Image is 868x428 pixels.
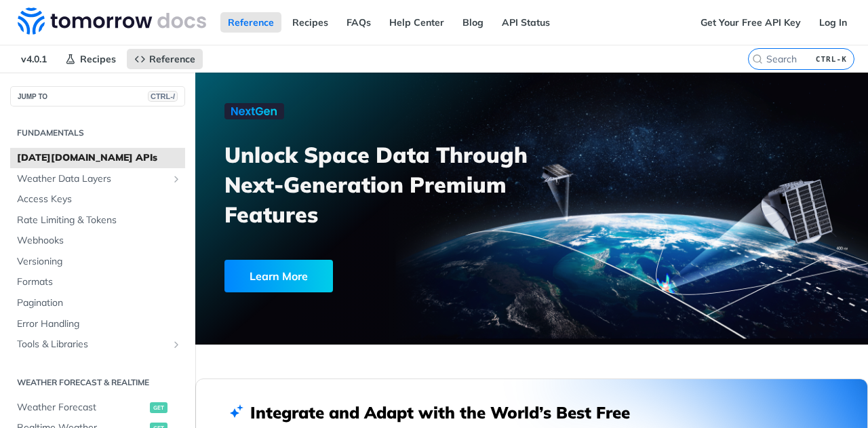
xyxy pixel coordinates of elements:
[10,272,185,292] a: Formats
[10,334,185,355] a: Tools & LibrariesShow subpages for Tools & Libraries
[17,234,182,248] span: Webhooks
[10,148,185,168] a: [DATE][DOMAIN_NAME] APIs
[693,12,808,33] a: Get Your Free API Key
[10,210,185,231] a: Rate Limiting & Tokens
[17,296,182,310] span: Pagination
[148,91,178,102] span: CTRL-/
[224,260,482,292] a: Learn More
[455,12,491,33] a: Blog
[18,7,206,35] img: Tomorrow.io Weather API Docs
[127,49,203,69] a: Reference
[150,402,167,413] span: get
[812,12,854,33] a: Log In
[10,86,185,106] button: JUMP TOCTRL-/
[220,12,281,33] a: Reference
[10,127,185,139] h2: Fundamentals
[14,49,54,69] span: v4.0.1
[17,401,146,414] span: Weather Forecast
[80,53,116,65] span: Recipes
[17,255,182,269] span: Versioning
[17,317,182,331] span: Error Handling
[171,339,182,350] button: Show subpages for Tools & Libraries
[339,12,378,33] a: FAQs
[10,189,185,210] a: Access Keys
[224,140,547,229] h3: Unlock Space Data Through Next-Generation Premium Features
[10,231,185,251] a: Webhooks
[17,338,167,351] span: Tools & Libraries
[10,397,185,418] a: Weather Forecastget
[10,293,185,313] a: Pagination
[285,12,336,33] a: Recipes
[58,49,123,69] a: Recipes
[149,53,195,65] span: Reference
[10,252,185,272] a: Versioning
[10,376,185,389] h2: Weather Forecast & realtime
[171,174,182,184] button: Show subpages for Weather Data Layers
[10,169,185,189] a: Weather Data LayersShow subpages for Weather Data Layers
[812,52,850,66] kbd: CTRL-K
[752,54,763,64] svg: Search
[17,172,167,186] span: Weather Data Layers
[17,214,182,227] span: Rate Limiting & Tokens
[10,314,185,334] a: Error Handling
[17,151,182,165] span: [DATE][DOMAIN_NAME] APIs
[17,193,182,206] span: Access Keys
[224,260,333,292] div: Learn More
[224,103,284,119] img: NextGen
[382,12,452,33] a: Help Center
[494,12,557,33] a: API Status
[17,275,182,289] span: Formats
